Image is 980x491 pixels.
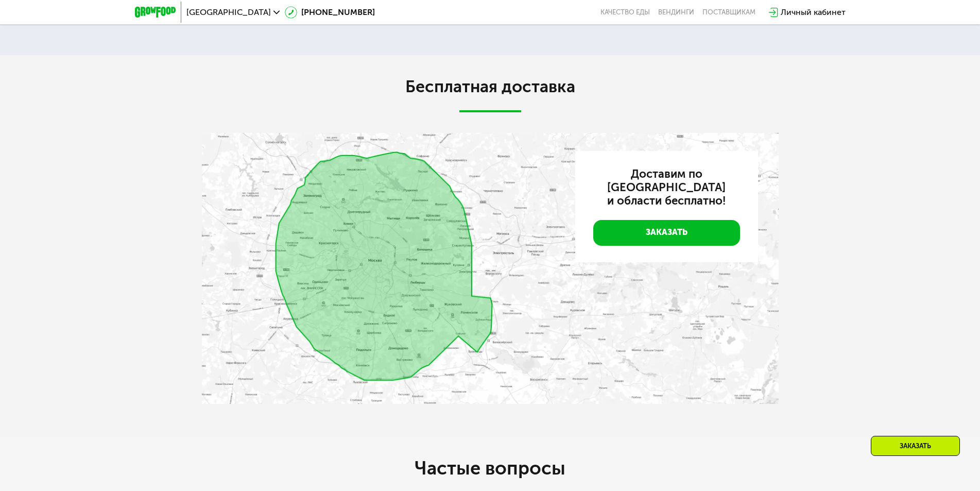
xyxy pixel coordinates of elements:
h3: Доставим по [GEOGRAPHIC_DATA] и области бесплатно! [593,167,740,208]
span: [GEOGRAPHIC_DATA] [186,8,271,16]
div: поставщикам [702,8,755,16]
h2: Бесплатная доставка [202,76,779,97]
img: qjxAnTPE20vLBGq3.webp [202,133,779,404]
a: [PHONE_NUMBER] [285,6,375,19]
a: Заказать [593,220,740,246]
div: Заказать [871,436,960,456]
a: Вендинги [658,8,694,16]
div: Личный кабинет [781,6,846,19]
a: Качество еды [600,8,650,16]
